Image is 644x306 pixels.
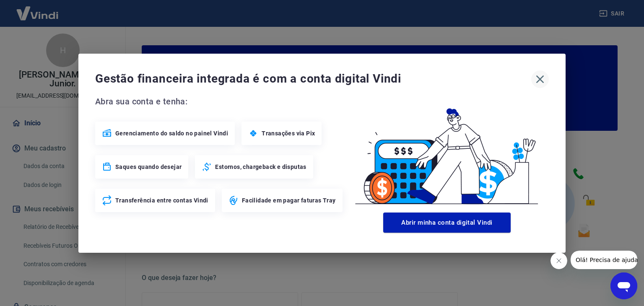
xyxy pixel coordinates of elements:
img: Good Billing [345,95,549,209]
span: Saques quando desejar [115,163,182,171]
span: Abra sua conta e tenha: [95,95,345,108]
span: Olá! Precisa de ajuda? [5,6,70,13]
iframe: Fechar mensagem [551,252,567,269]
button: Abrir minha conta digital Vindi [383,213,511,233]
iframe: Mensagem da empresa [571,251,637,269]
span: Facilidade em pagar faturas Tray [242,196,336,205]
span: Estornos, chargeback e disputas [215,163,306,171]
span: Gestão financeira integrada é com a conta digital Vindi [95,70,531,87]
iframe: Botão para abrir a janela de mensagens [610,272,637,299]
span: Transferência entre contas Vindi [115,196,208,205]
span: Transações via Pix [262,129,315,137]
span: Gerenciamento do saldo no painel Vindi [115,129,228,137]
